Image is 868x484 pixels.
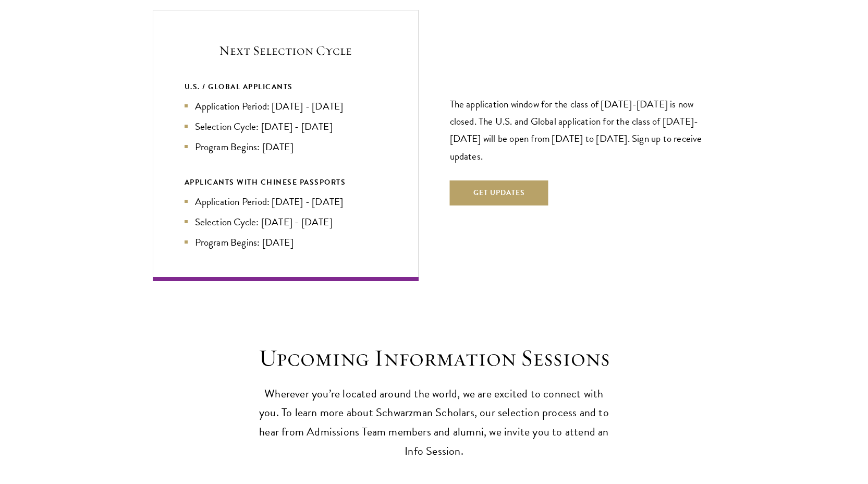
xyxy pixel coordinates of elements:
h5: Next Selection Cycle [185,42,387,59]
li: Selection Cycle: [DATE] - [DATE] [185,119,387,134]
p: Wherever you’re located around the world, we are excited to connect with you. To learn more about... [254,384,614,462]
li: Program Begins: [DATE] [185,235,387,250]
li: Application Period: [DATE] - [DATE] [185,194,387,209]
p: The application window for the class of [DATE]-[DATE] is now closed. The U.S. and Global applicat... [450,95,716,164]
h2: Upcoming Information Sessions [254,344,614,373]
div: U.S. / GLOBAL APPLICANTS [185,80,387,93]
div: APPLICANTS WITH CHINESE PASSPORTS [185,176,387,189]
li: Application Period: [DATE] - [DATE] [185,99,387,114]
li: Selection Cycle: [DATE] - [DATE] [185,214,387,229]
button: Get Updates [450,180,548,205]
li: Program Begins: [DATE] [185,139,387,154]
